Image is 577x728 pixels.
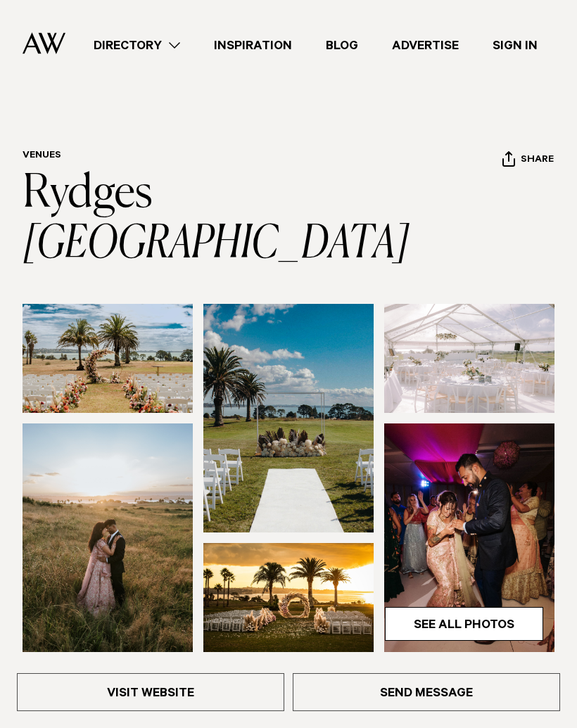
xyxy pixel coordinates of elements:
[384,304,554,413] img: Marquee wedding reception at Rydges Formosa
[375,36,476,55] a: Advertise
[521,154,554,167] span: Share
[23,172,410,267] a: Rydges [GEOGRAPHIC_DATA]
[23,32,65,54] img: Auckland Weddings Logo
[203,543,374,652] img: Wedding ceremony at sunset
[385,607,543,641] a: See All Photos
[293,673,560,711] a: Send Message
[23,151,61,162] a: Venues
[23,423,193,652] img: Bridal couple at golden hour
[203,304,374,532] img: Wedding ceremony at Rydges Formosa
[23,304,193,413] img: Outdoor wedding ceremony overlooking the ocean
[384,423,554,652] img: Dance party for wedding reception at Rydges Formosa
[197,36,309,55] a: Inspiration
[502,151,554,172] button: Share
[309,36,375,55] a: Blog
[17,673,284,711] a: Visit Website
[476,36,554,55] a: Sign In
[77,36,197,55] a: Directory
